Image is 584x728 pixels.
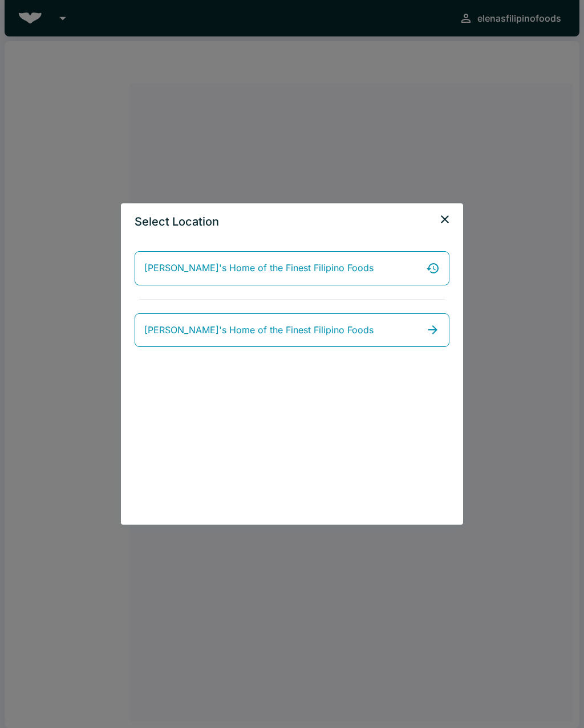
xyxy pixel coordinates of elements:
a: [PERSON_NAME]'s Home of the Finest Filipino Foods [135,251,449,285]
span: [PERSON_NAME]'s Home of the Finest Filipino Foods [144,323,374,338]
span: [PERSON_NAME]'s Home of the Finest Filipino Foods [144,261,374,276]
button: close [433,208,456,231]
h2: Select Location [121,203,233,240]
a: [PERSON_NAME]'s Home of the Finest Filipino Foods [135,313,449,347]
